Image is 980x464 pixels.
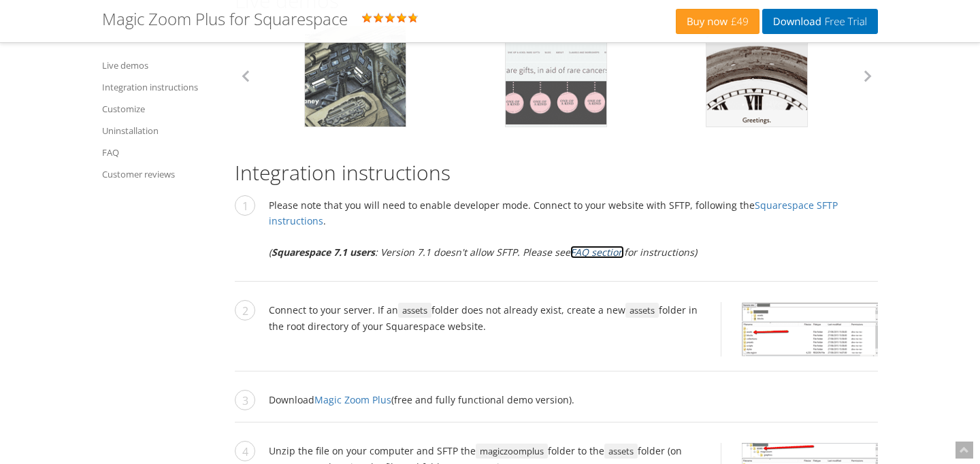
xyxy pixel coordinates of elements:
span: assets [398,303,431,318]
a: Create assets folder on Squarespace server [721,302,878,357]
span: assets [625,303,659,318]
strong: Squarespace 7.1 users [272,246,375,259]
img: Create assets folder on Squarespace server [742,302,878,357]
span: Free Trial [821,16,867,27]
h1: Magic Zoom Plus for Squarespace [102,10,348,28]
a: FAQ section [570,246,624,259]
li: Please note that you will need to enable developer mode. Connect to your website with SFTP, follo... [235,197,878,282]
a: Magic Zoom Plus [314,393,391,406]
h2: Integration instructions [235,161,878,184]
a: DownloadFree Trial [762,9,878,34]
a: Buy now£49 [676,9,759,34]
em: ( : Version 7.1 doesn't allow SFTP. Please see for instructions) [269,246,697,259]
li: Connect to your server. If an folder does not already exist, create a new folder in the root dire... [235,302,878,371]
span: £49 [728,16,749,27]
span: assets [604,444,638,459]
div: Rating: 5.0 ( ) [102,10,676,32]
li: Download (free and fully functional demo version). [235,392,878,422]
span: magiczoomplus [476,444,548,459]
